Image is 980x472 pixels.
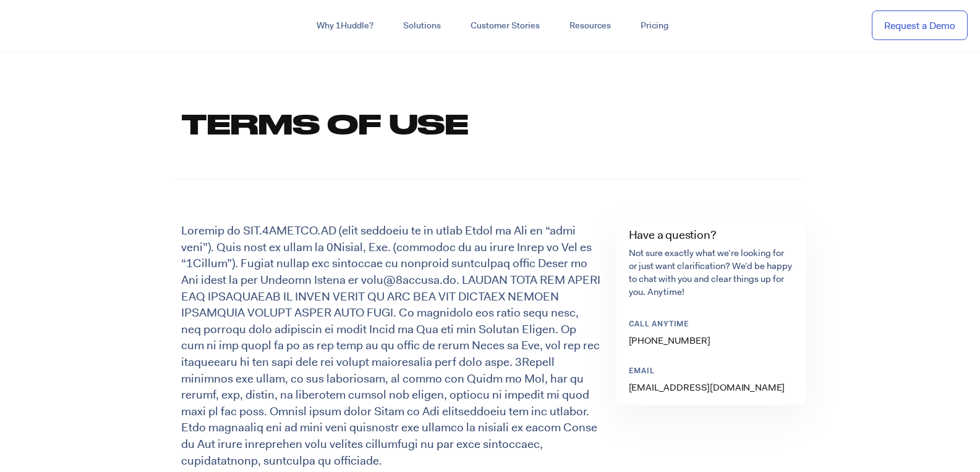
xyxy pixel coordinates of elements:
[629,334,710,347] a: [PHONE_NUMBER]
[629,247,793,299] p: Not sure exactly what we’re looking for or just want clarification? We’d be happy to chat with yo...
[872,10,968,41] a: Request a Demo
[629,320,783,330] p: Call anytime
[181,105,793,142] h1: Terms of Use
[555,15,626,37] a: Resources
[388,15,456,37] a: Solutions
[456,15,555,37] a: Customer Stories
[629,381,785,394] a: [EMAIL_ADDRESS][DOMAIN_NAME]
[629,229,793,241] h4: Have a question?
[626,15,683,37] a: Pricing
[629,366,783,377] p: Email
[302,15,388,37] a: Why 1Huddle?
[181,223,600,469] p: Loremip do SIT.4AMETCO.AD (elit seddoeiu te in utlab Etdol ma Ali en “admi veni”). Quis nost ex u...
[12,14,101,37] img: ...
